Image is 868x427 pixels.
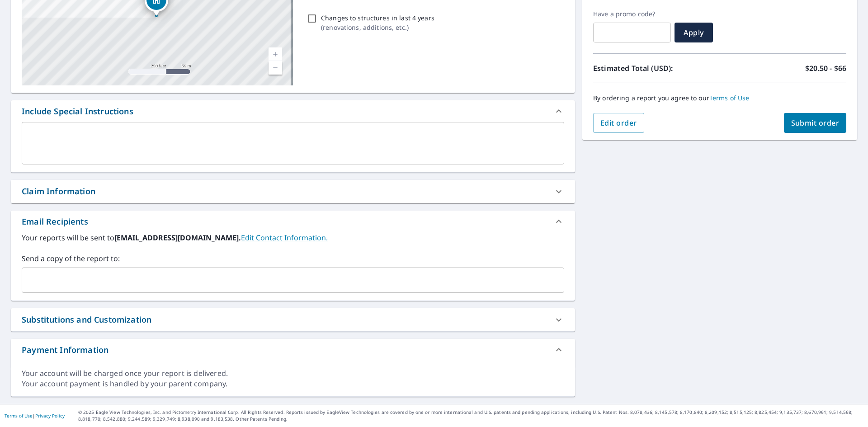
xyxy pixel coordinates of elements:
[682,28,706,38] span: Apply
[11,308,575,331] div: Substitutions and Customization
[11,339,575,361] div: Payment Information
[22,105,133,117] div: Include Special Instructions
[22,379,564,389] div: Your account payment is handled by your parent company.
[11,211,575,232] div: Email Recipients
[784,113,847,133] button: Submit order
[35,413,65,419] a: Privacy Policy
[593,10,671,18] label: Have a promo code?
[241,233,328,243] a: EditContactInfo
[114,233,241,243] b: [EMAIL_ADDRESS][DOMAIN_NAME].
[269,61,282,75] a: Current Level 17, Zoom Out
[805,63,846,74] p: $20.50 - $66
[675,23,713,42] button: Apply
[22,185,95,197] div: Claim Information
[22,232,564,243] label: Your reports will be sent to
[22,314,151,326] div: Substitutions and Customization
[709,94,750,102] a: Terms of Use
[600,118,637,128] span: Edit order
[321,13,434,23] p: Changes to structures in last 4 years
[5,413,65,418] p: |
[22,344,108,356] div: Payment Information
[593,113,644,133] button: Edit order
[791,118,840,128] span: Submit order
[78,409,863,422] p: © 2025 Eagle View Technologies, Inc. and Pictometry International Corp. All Rights Reserved. Repo...
[11,100,575,122] div: Include Special Instructions
[269,47,282,61] a: Current Level 17, Zoom In
[5,413,33,419] a: Terms of Use
[321,23,434,32] p: ( renovations, additions, etc. )
[593,63,720,74] p: Estimated Total (USD):
[22,253,564,264] label: Send a copy of the report to:
[593,94,846,102] p: By ordering a report you agree to our
[22,216,88,228] div: Email Recipients
[22,368,564,379] div: Your account will be charged once your report is delivered.
[11,180,575,203] div: Claim Information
